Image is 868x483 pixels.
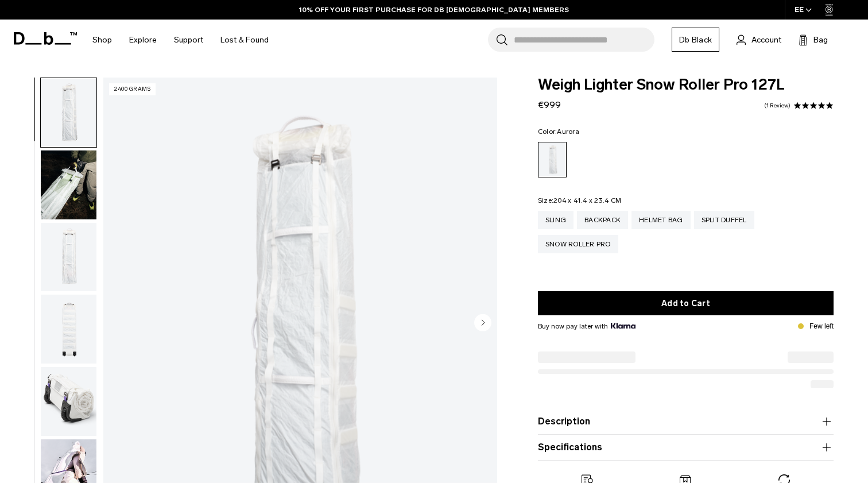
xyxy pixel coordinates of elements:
[41,150,96,219] img: Weigh_Lighter_snow_Roller_Lifestyle.png
[577,211,628,229] a: Backpack
[538,235,618,253] a: Snow Roller Pro
[809,321,834,331] p: Few left
[40,222,97,292] button: Weigh_Lighter_Snow_Roller_Pro_127L_2.png
[109,83,156,95] p: 2400 grams
[538,142,567,177] a: Aurora
[538,415,834,428] button: Description
[553,196,621,204] span: 204 x 41.4 x 23.4 CM
[41,78,96,147] img: Weigh_Lighter_Snow_Roller_Pro_127L_1.png
[813,34,828,46] span: Bag
[799,33,828,47] button: Bag
[764,103,790,109] a: 1 reviews
[40,366,97,436] button: Weigh_Lighter_Snow_Roller_Pro_127L_4.png
[631,211,691,229] a: Helmet Bag
[538,321,635,331] span: Buy now pay later with
[538,128,579,135] legend: Color:
[538,441,834,454] button: Specifications
[41,367,96,436] img: Weigh_Lighter_Snow_Roller_Pro_127L_4.png
[129,20,157,60] a: Explore
[672,28,719,52] a: Db Black
[92,20,112,60] a: Shop
[538,291,834,315] button: Add to Cart
[84,20,277,60] nav: Main Navigation
[611,323,635,329] img: {"height" => 20, "alt" => "Klarna"}
[737,33,781,47] a: Account
[474,314,491,333] button: Next slide
[751,34,781,46] span: Account
[220,20,269,60] a: Lost & Found
[41,295,96,364] img: Weigh_Lighter_Snow_Roller_Pro_127L_3.png
[299,5,569,15] a: 10% OFF YOUR FIRST PURCHASE FOR DB [DEMOGRAPHIC_DATA] MEMBERS
[40,150,97,220] button: Weigh_Lighter_snow_Roller_Lifestyle.png
[40,78,97,148] button: Weigh_Lighter_Snow_Roller_Pro_127L_1.png
[40,294,97,364] button: Weigh_Lighter_Snow_Roller_Pro_127L_3.png
[174,20,203,60] a: Support
[557,127,579,136] span: Aurora
[538,99,561,110] span: €999
[538,78,834,92] span: Weigh Lighter Snow Roller Pro 127L
[694,211,754,229] a: Split Duffel
[41,223,96,292] img: Weigh_Lighter_Snow_Roller_Pro_127L_2.png
[538,197,621,204] legend: Size:
[538,211,573,229] a: Sling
